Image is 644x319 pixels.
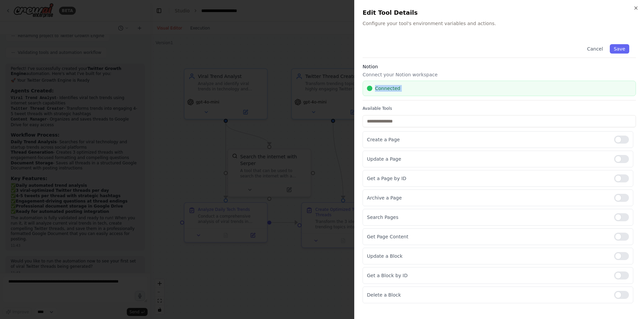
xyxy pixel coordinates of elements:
p: Get Page Content [367,233,609,240]
p: Search Pages [367,214,609,221]
p: Connect your Notion workspace [363,71,636,78]
p: Update a Block [367,253,609,259]
p: Get a Page by ID [367,175,609,182]
p: Archive a Page [367,194,609,201]
h3: Notion [363,63,636,70]
span: Connected [375,85,400,92]
p: Configure your tool's environment variables and actions. [363,20,636,27]
button: Save [610,44,629,54]
label: Available Tools [363,106,636,111]
p: Create a Page [367,136,609,143]
button: Cancel [583,44,607,54]
h2: Edit Tool Details [363,8,636,17]
p: Update a Page [367,156,609,162]
p: Get a Block by ID [367,272,609,279]
p: Delete a Block [367,292,609,298]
